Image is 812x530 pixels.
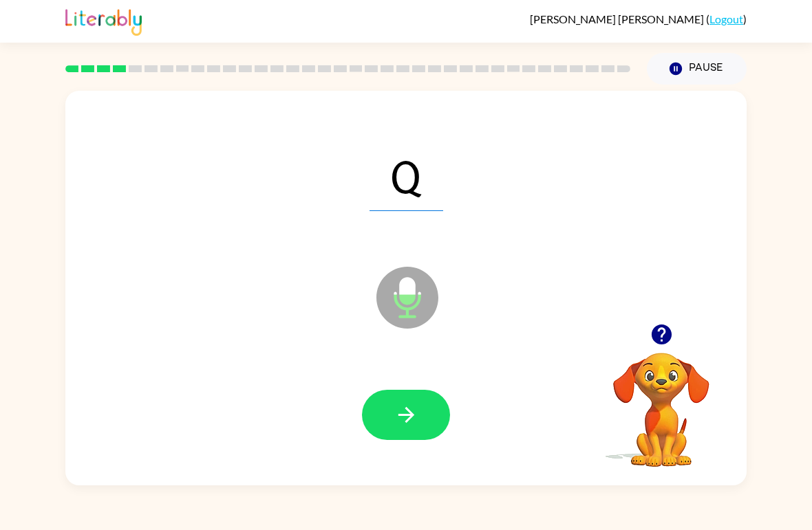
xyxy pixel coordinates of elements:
button: Pause [647,53,747,85]
video: Your browser must support playing .mp4 files to use Literably. Please try using another browser. [592,331,730,469]
div: ( ) [530,12,747,25]
img: Literably [65,5,142,36]
a: Logout [709,12,743,25]
span: [PERSON_NAME] [PERSON_NAME] [530,12,706,25]
span: Q [370,140,443,211]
